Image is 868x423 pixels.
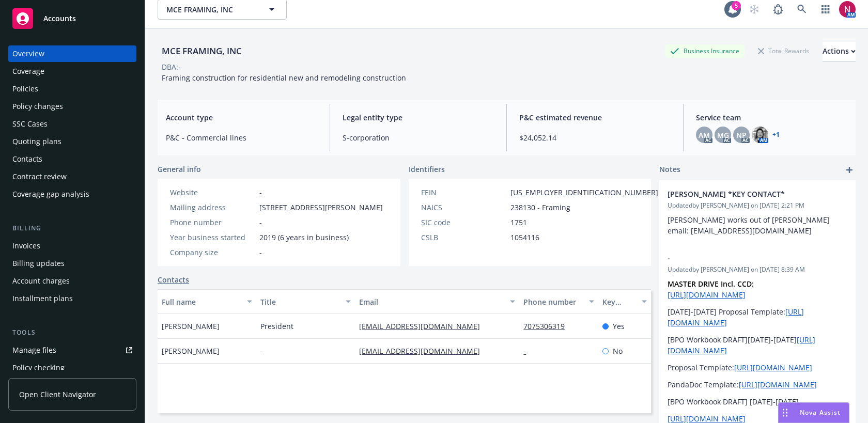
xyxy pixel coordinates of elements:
[510,232,539,243] span: 1054116
[668,189,820,199] span: [PERSON_NAME] *KEY CONTACT*
[823,41,856,61] div: Actions
[359,296,504,307] div: Email
[409,164,445,175] span: Identifiers
[158,274,189,285] a: Contacts
[12,273,70,289] div: Account charges
[343,132,494,143] span: S-corporation
[732,1,741,10] div: 5
[8,327,136,338] div: Tools
[162,296,241,307] div: Full name
[668,379,847,390] p: PandaDoc Template:
[668,362,847,373] p: Proposal Template:
[696,112,847,123] span: Service team
[170,202,255,213] div: Mailing address
[259,247,262,258] span: -
[421,232,506,243] div: CSLB
[8,98,136,115] a: Policy changes
[8,4,136,33] a: Accounts
[259,187,262,197] a: -
[12,238,40,254] div: Invoices
[8,81,136,97] a: Policies
[779,403,792,422] div: Drag to move
[8,342,136,358] a: Manage files
[668,290,746,300] a: [URL][DOMAIN_NAME]
[839,1,856,18] img: photo
[753,44,814,57] div: Total Rewards
[8,116,136,132] a: SSC Cases
[43,14,76,23] span: Accounts
[523,346,534,356] a: -
[668,279,754,289] strong: MASTER DRIVE Incl. CCD:
[8,290,136,307] a: Installment plans
[8,151,136,167] a: Contacts
[359,346,488,356] a: [EMAIL_ADDRESS][DOMAIN_NAME]
[668,334,847,356] p: [BPO Workbook DRAFT][DATE]-[DATE]
[668,265,847,274] span: Updated by [PERSON_NAME] on [DATE] 8:39 AM
[8,255,136,272] a: Billing updates
[668,306,847,328] p: [DATE]-[DATE] Proposal Template:
[510,202,570,213] span: 238130 - Framing
[8,63,136,80] a: Coverage
[739,380,817,389] a: [URL][DOMAIN_NAME]
[523,321,573,331] a: 7075306319
[734,363,812,372] a: [URL][DOMAIN_NAME]
[12,168,67,185] div: Contract review
[8,273,136,289] a: Account charges
[523,296,583,307] div: Phone number
[12,359,65,376] div: Policy checking
[162,73,406,83] span: Framing construction for residential new and remodeling construction
[12,98,63,115] div: Policy changes
[162,61,181,72] div: DBA: -
[668,215,832,236] span: [PERSON_NAME] works out of [PERSON_NAME] email: [EMAIL_ADDRESS][DOMAIN_NAME]
[12,255,65,272] div: Billing updates
[8,168,136,185] a: Contract review
[12,116,48,132] div: SSC Cases
[8,45,136,62] a: Overview
[170,187,255,198] div: Website
[519,132,671,143] span: $24,052.14
[736,130,747,140] span: NP
[510,187,658,198] span: [US_EMPLOYER_IDENTIFICATION_NUMBER]
[699,130,710,140] span: AM
[659,164,680,176] span: Notes
[800,408,841,417] span: Nova Assist
[598,289,651,314] button: Key contact
[778,402,849,423] button: Nova Assist
[668,201,847,210] span: Updated by [PERSON_NAME] on [DATE] 2:21 PM
[8,186,136,202] a: Coverage gap analysis
[256,289,355,314] button: Title
[12,186,89,202] div: Coverage gap analysis
[8,359,136,376] a: Policy checking
[12,151,42,167] div: Contacts
[158,289,256,314] button: Full name
[19,389,96,400] span: Open Client Navigator
[8,223,136,233] div: Billing
[613,321,625,332] span: Yes
[259,217,262,228] span: -
[166,132,317,143] span: P&C - Commercial lines
[717,130,729,140] span: MG
[12,63,44,80] div: Coverage
[8,238,136,254] a: Invoices
[162,321,220,332] span: [PERSON_NAME]
[421,202,506,213] div: NAICS
[343,112,494,123] span: Legal entity type
[166,112,317,123] span: Account type
[12,290,73,307] div: Installment plans
[752,127,768,143] img: photo
[12,342,56,358] div: Manage files
[668,396,847,407] p: [BPO Workbook DRAFT] [DATE]-[DATE]
[519,289,598,314] button: Phone number
[170,247,255,258] div: Company size
[519,112,671,123] span: P&C estimated revenue
[8,133,136,150] a: Quoting plans
[260,346,263,356] span: -
[665,44,745,57] div: Business Insurance
[613,346,623,356] span: No
[162,346,220,356] span: [PERSON_NAME]
[12,133,61,150] div: Quoting plans
[421,217,506,228] div: SIC code
[170,217,255,228] div: Phone number
[259,232,349,243] span: 2019 (6 years in business)
[421,187,506,198] div: FEIN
